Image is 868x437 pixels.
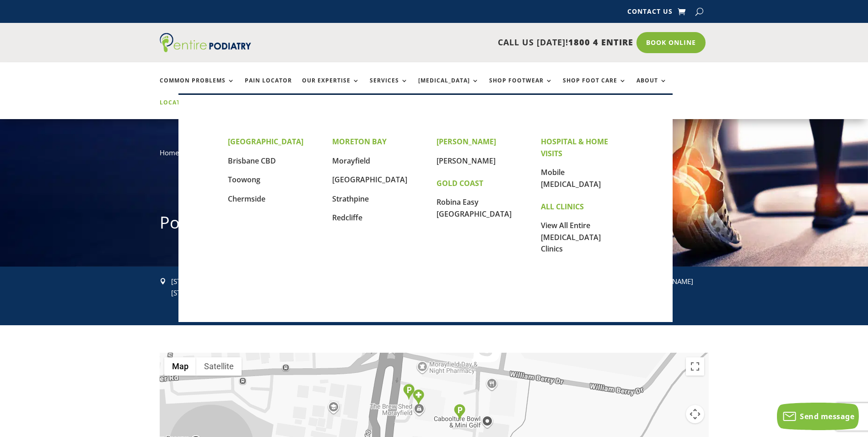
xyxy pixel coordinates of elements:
[160,99,205,119] a: Locations
[418,77,479,97] a: [MEDICAL_DATA]
[541,202,584,212] strong: ALL CLINICS
[160,45,251,54] a: Entire Podiatry
[228,156,276,166] a: Brisbane CBD
[332,194,369,204] a: Strathpine
[437,197,512,219] a: Robina Easy [GEOGRAPHIC_DATA]
[196,357,242,376] button: Show satellite imagery
[332,213,362,223] a: Redcliffe
[160,33,251,52] img: logo (1)
[286,37,633,49] p: CALL US [DATE]!
[370,77,408,97] a: Services
[403,384,415,400] div: Parking
[777,403,859,430] button: Send message
[332,175,407,185] a: [GEOGRAPHIC_DATA]
[302,77,360,97] a: Our Expertise
[563,77,626,97] a: Shop Foot Care
[636,32,706,53] a: Book Online
[160,77,235,97] a: Common Problems
[636,77,667,97] a: About
[437,156,496,166] a: [PERSON_NAME]
[686,357,704,376] button: Toggle fullscreen view
[437,178,483,188] strong: GOLD COAST
[541,167,601,189] a: Mobile [MEDICAL_DATA]
[228,175,260,185] a: Toowong
[160,148,179,157] a: Home
[627,8,673,18] a: Contact Us
[228,194,265,204] a: Chermside
[171,276,289,299] p: [STREET_ADDRESS], [STREET_ADDRESS]
[160,147,709,165] nav: breadcrumb
[437,137,496,147] strong: [PERSON_NAME]
[332,156,370,166] a: Morayfield
[228,137,303,147] strong: [GEOGRAPHIC_DATA]
[489,77,553,97] a: Shop Footwear
[568,37,633,48] span: 1800 4 ENTIRE
[413,389,424,405] div: Clinic
[160,278,166,284] span: 
[332,137,387,147] strong: MORETON BAY
[800,411,854,421] span: Send message
[164,357,196,376] button: Show street map
[454,404,465,420] div: Parking - Back of Building
[541,137,608,158] strong: HOSPITAL & HOME VISITS
[541,220,601,254] a: View All Entire [MEDICAL_DATA] Clinics
[160,211,709,239] h1: Podiatrist [PERSON_NAME]
[686,405,704,423] button: Map camera controls
[245,77,292,97] a: Pain Locator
